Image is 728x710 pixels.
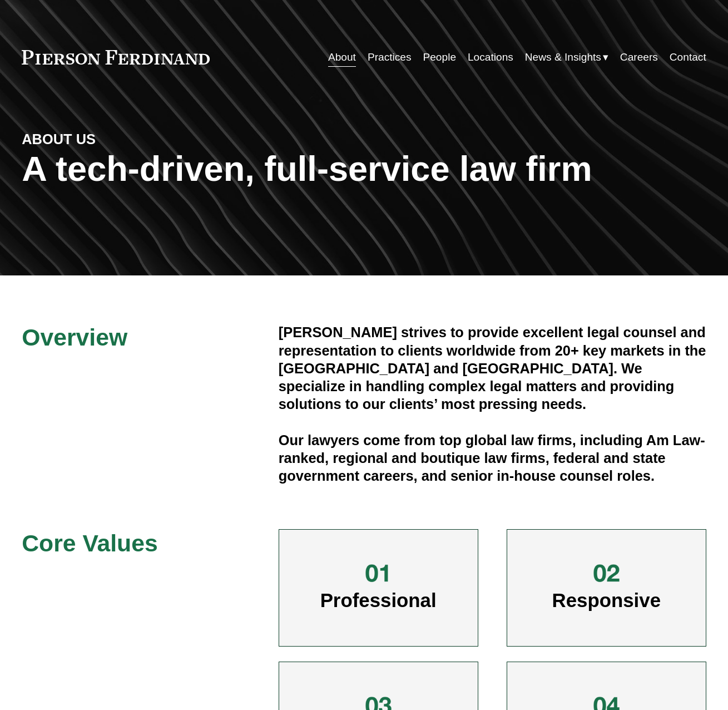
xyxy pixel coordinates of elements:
h4: [PERSON_NAME] strives to provide excellent legal counsel and representation to clients worldwide ... [279,323,706,413]
span: Overview [22,324,127,351]
a: Practices [368,47,412,68]
a: About [328,47,356,68]
span: Responsive [552,589,661,611]
a: People [423,47,456,68]
a: Careers [620,47,658,68]
h4: Our lawyers come from top global law firms, including Am Law-ranked, regional and boutique law fi... [279,431,706,485]
span: News & Insights [525,48,601,67]
a: Contact [670,47,706,68]
span: Professional [320,589,437,611]
a: folder dropdown [525,47,608,68]
h1: A tech-driven, full-service law firm [22,149,706,189]
strong: ABOUT US [22,131,96,147]
span: Core Values [22,530,157,556]
a: Locations [468,47,513,68]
